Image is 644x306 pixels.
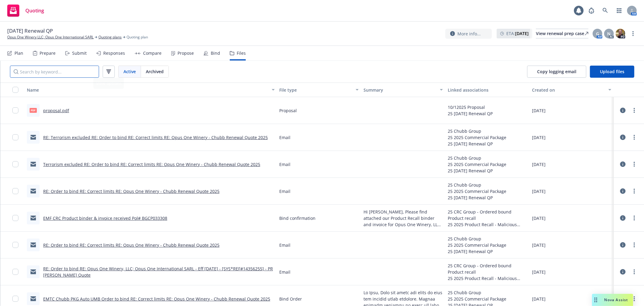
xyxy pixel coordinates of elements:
a: EMF CRC Product binder & invoice received Pol# BGCP033308 [43,215,167,221]
input: Toggle Row Selected [12,134,18,140]
span: Bind Order [280,296,302,302]
a: EMTC Chubb PKG Auto UMB Order to bind RE: Correct limits RE: Opus One Winery - Chubb Renewal Quot... [43,296,270,302]
span: Email [280,269,291,275]
span: [DATE] [532,242,546,248]
button: More info... [445,29,492,39]
span: Email [280,161,291,168]
input: Toggle Row Selected [12,215,18,221]
span: [DATE] [532,134,546,141]
button: Upload files [590,66,634,78]
div: Responses [103,51,125,56]
button: Name [24,83,277,97]
a: more [631,134,638,141]
img: photo [616,29,625,38]
div: Name [27,87,268,93]
span: [DATE] Renewal QP [7,27,53,34]
a: proposal.pdf [43,108,69,113]
a: View renewal prep case [536,29,588,38]
div: File type [280,87,352,93]
a: Report a Bug [585,5,598,17]
div: 25 Chubb Group [448,155,506,161]
input: Toggle Row Selected [12,296,18,302]
span: [DATE] [532,296,546,302]
div: Propose [178,51,194,56]
span: [DATE] [532,269,546,275]
a: more [631,268,638,275]
div: Files [237,51,246,56]
span: Upload files [600,69,624,74]
div: 25 2025 Commercial Package [448,134,506,141]
div: View renewal prep case [536,29,588,38]
div: 25 [DATE] Renewal QP [448,141,506,147]
div: Linked associations [448,87,527,93]
input: Toggle Row Selected [12,242,18,248]
div: 25 CRC Group - Ordered bound Product recall [448,209,527,221]
span: Proposal [280,107,297,114]
div: Compare [143,51,162,56]
a: Opus One Winery LLC; Opus One International SARL [7,34,94,40]
div: Plan [14,51,23,56]
a: Search [599,5,611,17]
a: Terrorism excluded RE: Order to bind RE: Correct limits RE: Opus One Winery - Chubb Renewal Quote... [43,161,260,167]
div: 25 2025 Commercial Package [448,296,506,302]
a: Switch app [613,5,625,17]
div: 25 Chubb Group [448,289,506,296]
div: Created on [532,87,605,93]
div: 25 Chubb Group [448,128,506,134]
input: Toggle Row Selected [12,107,18,113]
a: more [631,241,638,249]
div: 25 2025 Product Recall - Malicious Product Tampering [448,221,527,228]
button: Created on [530,83,614,97]
div: 25 2025 Commercial Package [448,188,506,194]
a: more [631,187,638,195]
a: more [631,161,638,168]
div: 25 [DATE] Renewal QP [448,110,493,117]
div: 25 2025 Commercial Package [448,161,506,168]
span: Hi [PERSON_NAME], Please find attached our Product Recall binder and invoice for Opus One Winery,... [364,209,443,228]
span: [DATE] [532,107,546,114]
input: Search by keyword... [10,66,99,78]
a: more [631,295,638,302]
input: Toggle Row Selected [12,269,18,275]
span: Email [280,242,291,248]
strong: [DATE] [515,31,529,36]
a: more [631,214,638,222]
span: Quoting [25,8,44,13]
button: Nova Assist [592,294,633,306]
a: RE: Order to bind RE: Opus One Winery, LLC; Opus One International SARL - Eff [DATE] - [SYS*REF#1... [43,266,273,278]
input: Toggle Row Selected [12,188,18,194]
span: G [596,31,599,37]
a: Quoting plans [98,34,122,40]
span: N [607,31,611,37]
div: 25 Chubb Group [448,236,506,242]
div: 10/12025 Proposal [448,104,493,110]
div: 25 2025 Product Recall - Malicious Product Tampering [448,275,527,282]
div: 25 [DATE] Renewal QP [448,168,506,174]
span: Archived [146,68,164,75]
input: Select all [12,87,18,93]
span: More info... [457,31,481,37]
a: Quoting [5,2,46,19]
a: more [631,107,638,114]
div: Submit [72,51,87,56]
span: Bind confirmation [280,215,316,221]
a: more [630,30,637,37]
span: [DATE] [532,215,546,221]
span: pdf [30,108,37,112]
span: [DATE] [532,188,546,194]
span: Nova Assist [604,297,628,302]
span: Email [280,134,291,141]
div: 25 CRC Group - Ordered bound Product recall [448,262,527,275]
span: Active [123,68,136,75]
div: Prepare [40,51,56,56]
span: Copy logging email [537,69,576,74]
button: File type [277,83,361,97]
span: Quoting plan [127,34,148,40]
button: Copy logging email [527,66,586,78]
span: ETA : [506,30,529,37]
input: Toggle Row Selected [12,161,18,167]
button: Summary [361,83,445,97]
div: 25 2025 Commercial Package [448,242,506,248]
div: Bind [211,51,220,56]
button: Linked associations [445,83,530,97]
